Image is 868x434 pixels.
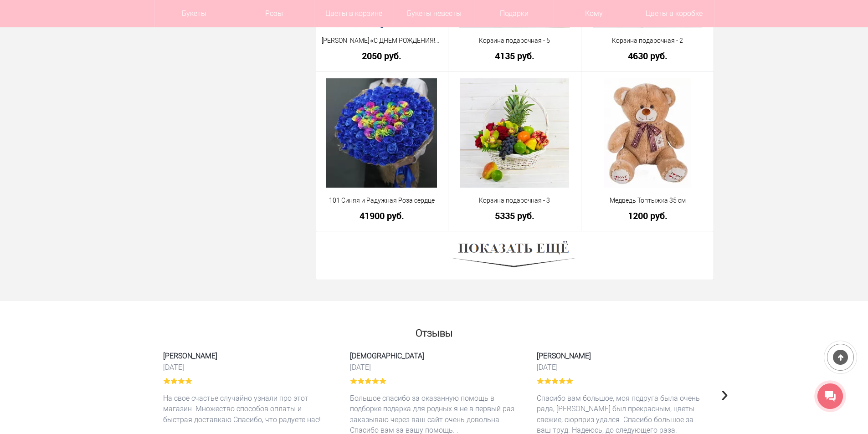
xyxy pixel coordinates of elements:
a: 2050 руб. [322,51,442,61]
span: [DEMOGRAPHIC_DATA] [350,351,519,361]
time: [DATE] [163,363,332,372]
a: 5335 руб. [454,211,575,220]
a: Показать ещё [451,251,578,259]
a: [PERSON_NAME] «С ДНЕМ РОЖДЕНИЯ!» - 10шт [322,36,442,46]
a: Корзина подарочная - 3 [454,196,575,205]
a: 4630 руб. [587,51,708,61]
time: [DATE] [537,363,705,372]
a: 41900 руб. [322,211,442,220]
img: Корзина подарочная - 3 [460,78,569,188]
span: Next [721,380,729,407]
p: На свое счастье случайно узнали про этот магазин. Множество способов оплаты и быстрая доставкаю С... [163,393,332,425]
img: 101 Синяя и Радужная Роза сердце [326,78,437,188]
a: 4135 руб. [454,51,575,61]
a: Медведь Топтыжка 35 см [587,196,708,205]
a: 1200 руб. [587,211,708,220]
span: [PERSON_NAME] [537,351,705,361]
time: [DATE] [350,363,519,372]
h2: Отзывы [154,323,714,339]
img: Показать ещё [451,238,578,273]
img: Медведь Топтыжка 35 см [604,78,691,188]
span: [PERSON_NAME] [163,351,332,361]
a: Корзина подарочная - 5 [454,36,575,46]
a: 101 Синяя и Радужная Роза сердце [322,196,442,205]
a: Корзина подарочная - 2 [587,36,708,46]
